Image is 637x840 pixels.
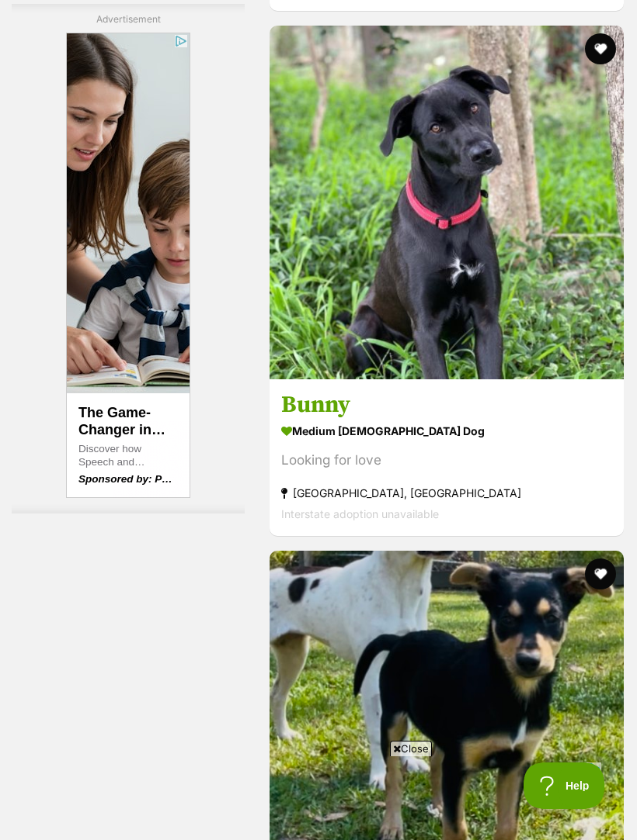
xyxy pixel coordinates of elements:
[585,558,616,589] button: favourite
[524,762,606,809] iframe: Help Scout Beacon - Open
[281,420,612,442] strong: medium [DEMOGRAPHIC_DATA] Dog
[390,741,432,756] span: Close
[281,390,612,420] h3: Bunny
[281,450,612,471] div: Looking for love
[36,762,601,832] iframe: Advertisement
[270,379,624,536] a: Bunny medium [DEMOGRAPHIC_DATA] Dog Looking for love [GEOGRAPHIC_DATA], [GEOGRAPHIC_DATA] Interst...
[66,33,190,498] iframe: Advertisement
[281,507,439,520] span: Interstate adoption unavailable
[281,482,612,503] strong: [GEOGRAPHIC_DATA], [GEOGRAPHIC_DATA]
[270,26,624,379] img: Bunny - Australian Kelpie Dog
[12,4,245,513] div: Advertisement
[585,33,616,64] button: favourite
